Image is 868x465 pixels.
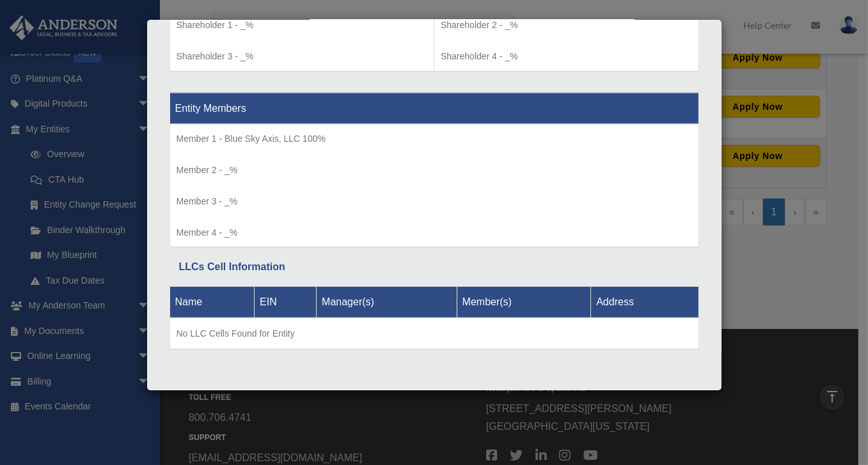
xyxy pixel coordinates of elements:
[170,318,698,350] td: No LLC Cells Found for Entity
[591,287,698,318] th: Address
[441,17,692,33] p: Shareholder 2 - _%
[255,287,317,318] th: EIN
[177,131,692,147] p: Member 1 - Blue Sky Axis, LLC 100%
[177,162,692,178] p: Member 2 - _%
[177,225,692,241] p: Member 4 - _%
[441,49,692,65] p: Shareholder 4 - _%
[317,287,457,318] th: Manager(s)
[177,17,428,33] p: Shareholder 1 - _%
[177,194,692,210] p: Member 3 - _%
[457,287,591,318] th: Member(s)
[170,93,698,124] th: Entity Members
[177,49,428,65] p: Shareholder 3 - _%
[170,287,255,318] th: Name
[179,258,690,276] div: LLCs Cell Information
